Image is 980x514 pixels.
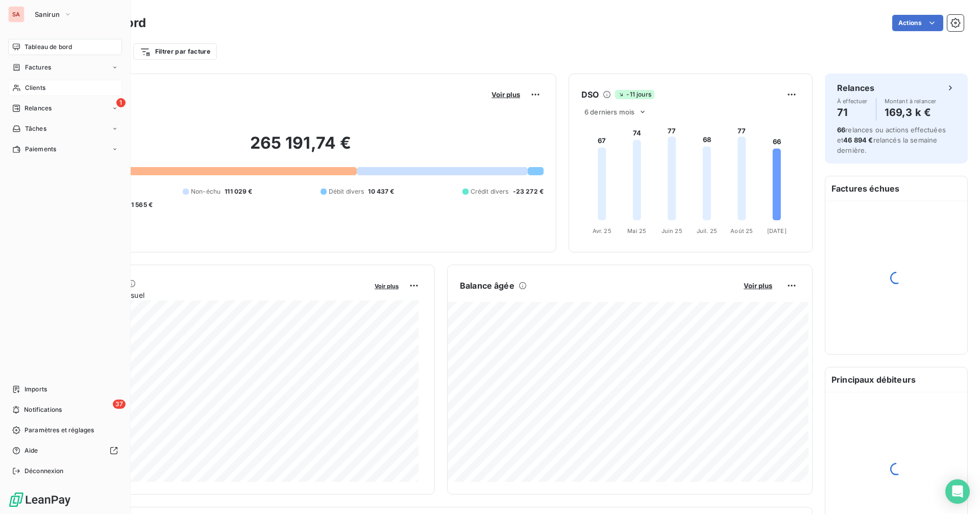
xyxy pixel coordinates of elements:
[741,281,775,290] button: Voir plus
[460,279,514,292] h6: Balance âgée
[581,88,599,101] h6: DSO
[191,187,220,196] span: Non-échu
[128,200,153,209] span: -1 565 €
[25,63,51,72] span: Factures
[837,98,868,104] span: À effectuer
[744,282,772,290] span: Voir plus
[837,126,946,154] span: relances ou actions effectuées et relancés la semaine dernière.
[329,187,364,196] span: Débit divers
[116,98,126,107] span: 1
[767,227,787,235] tspan: [DATE]
[24,426,94,435] span: Paramètres et réglages
[25,145,56,154] span: Paiements
[584,108,634,116] span: 6 derniers mois
[8,442,122,459] a: Aide
[113,400,126,409] span: 37
[24,446,38,455] span: Aide
[843,136,873,144] span: 46 894 €
[133,43,217,60] button: Filtrer par facture
[615,90,654,99] span: -11 jours
[25,83,45,92] span: Clients
[58,290,367,300] span: Chiffre d'affaires mensuel
[837,104,868,121] h4: 71
[35,10,60,18] span: Sanirun
[471,187,509,196] span: Crédit divers
[661,227,682,235] tspan: Juin 25
[58,133,544,163] h2: 265 191,74 €
[24,385,47,394] span: Imports
[488,90,523,99] button: Voir plus
[375,283,399,290] span: Voir plus
[627,227,646,235] tspan: Mai 25
[25,124,46,133] span: Tâches
[892,15,943,31] button: Actions
[697,227,717,235] tspan: Juil. 25
[837,126,845,134] span: 66
[368,187,394,196] span: 10 437 €
[730,227,753,235] tspan: Août 25
[8,6,24,22] div: SA
[825,367,967,392] h6: Principaux débiteurs
[225,187,252,196] span: 111 029 €
[372,281,402,290] button: Voir plus
[24,42,72,52] span: Tableau de bord
[593,227,611,235] tspan: Avr. 25
[513,187,544,196] span: -23 272 €
[885,104,937,121] h4: 169,3 k €
[8,492,71,508] img: Logo LeanPay
[492,90,520,99] span: Voir plus
[24,466,64,476] span: Déconnexion
[24,104,52,113] span: Relances
[885,98,937,104] span: Montant à relancer
[945,479,970,504] div: Open Intercom Messenger
[24,405,62,414] span: Notifications
[825,176,967,201] h6: Factures échues
[837,82,874,94] h6: Relances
